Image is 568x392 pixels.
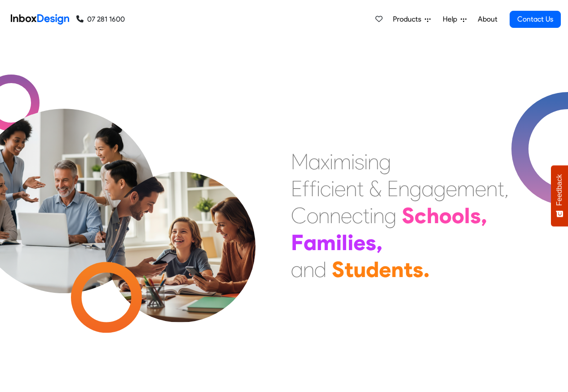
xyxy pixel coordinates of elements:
div: g [379,148,391,175]
div: g [384,202,396,229]
div: d [314,256,326,283]
div: u [353,256,366,283]
div: d [366,256,379,283]
div: n [373,202,384,229]
div: n [398,175,409,202]
div: n [486,175,498,202]
div: C [291,202,307,229]
div: n [346,175,357,202]
div: n [330,202,341,229]
img: parents_with_child.png [86,134,274,322]
div: t [357,175,364,202]
div: E [387,175,398,202]
div: Maximising Efficient & Engagement, Connecting Schools, Families, and Students. [291,148,509,283]
div: e [475,175,486,202]
div: g [409,175,422,202]
div: s [355,148,364,175]
div: e [341,202,352,229]
div: S [332,256,344,283]
div: i [336,229,342,256]
div: t [498,175,504,202]
div: i [364,148,368,175]
div: c [352,202,363,229]
div: i [317,175,320,202]
div: i [351,148,355,175]
div: f [309,175,317,202]
div: x [321,148,330,175]
div: a [304,229,317,256]
div: s [470,202,481,229]
span: Feedback [555,174,564,206]
div: t [363,202,370,229]
div: S [402,202,414,229]
div: M [291,148,308,175]
div: h [427,202,439,229]
a: Help [439,10,470,28]
div: m [333,148,351,175]
a: Contact Us [510,11,561,28]
div: e [379,256,391,283]
div: E [291,175,302,202]
div: & [369,175,382,202]
div: , [504,175,509,202]
div: l [464,202,470,229]
div: m [457,175,475,202]
div: F [291,229,304,256]
div: i [331,175,335,202]
div: m [317,229,336,256]
div: a [291,256,303,283]
div: , [481,202,487,229]
div: o [439,202,452,229]
div: l [342,229,348,256]
div: e [446,175,457,202]
div: f [302,175,309,202]
div: i [370,202,373,229]
div: t [344,256,353,283]
span: Products [393,14,425,25]
div: e [335,175,346,202]
div: n [303,256,314,283]
div: t [404,256,413,283]
a: 07 281 1600 [76,14,125,25]
div: o [452,202,464,229]
a: Products [389,10,434,28]
div: g [434,175,446,202]
span: Help [443,14,461,25]
div: a [422,175,434,202]
div: i [330,148,333,175]
div: o [307,202,318,229]
div: i [348,229,353,256]
div: s [413,256,423,283]
div: n [391,256,404,283]
div: e [353,229,365,256]
div: c [414,202,427,229]
div: s [365,229,376,256]
a: About [475,10,500,28]
div: n [368,148,379,175]
button: Feedback - Show survey [551,165,568,226]
div: a [308,148,321,175]
div: , [376,229,383,256]
div: n [318,202,330,229]
div: . [423,256,430,283]
div: c [320,175,331,202]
